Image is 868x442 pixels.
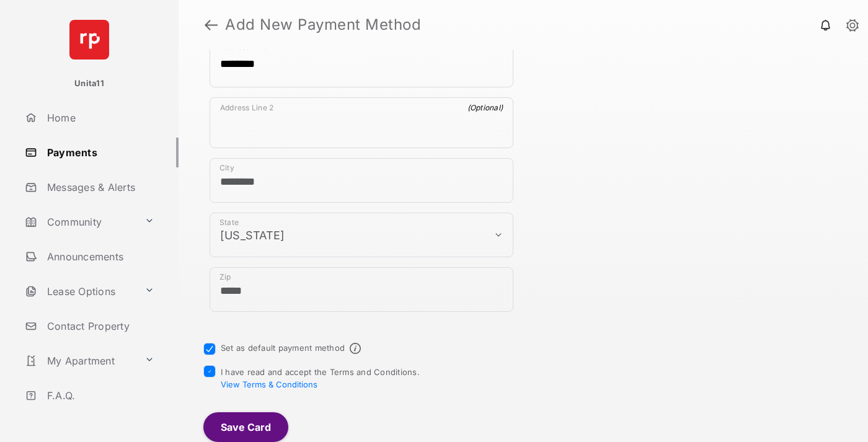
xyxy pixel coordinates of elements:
[20,138,179,167] a: Payments
[203,412,288,442] button: Save Card
[69,20,109,60] img: svg+xml;base64,PHN2ZyB4bWxucz0iaHR0cDovL3d3dy53My5vcmcvMjAwMC9zdmciIHdpZHRoPSI2NCIgaGVpZ2h0PSI2NC...
[210,158,513,203] div: payment_method_screening[postal_addresses][locality]
[350,343,361,354] span: Default payment method info
[74,77,104,90] p: Unita11
[210,267,513,312] div: payment_method_screening[postal_addresses][postalCode]
[210,37,513,87] div: payment_method_screening[postal_addresses][addressLine1]
[225,17,421,32] strong: Add New Payment Method
[20,103,179,133] a: Home
[20,381,179,410] a: F.A.Q.
[221,379,317,389] button: I have read and accept the Terms and Conditions.
[210,97,513,148] div: payment_method_screening[postal_addresses][addressLine2]
[221,343,345,353] label: Set as default payment method
[20,311,179,341] a: Contact Property
[20,172,179,202] a: Messages & Alerts
[221,367,420,389] span: I have read and accept the Terms and Conditions.
[20,276,139,306] a: Lease Options
[210,213,513,257] div: payment_method_screening[postal_addresses][administrativeArea]
[20,242,179,272] a: Announcements
[20,346,139,376] a: My Apartment
[20,207,139,237] a: Community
